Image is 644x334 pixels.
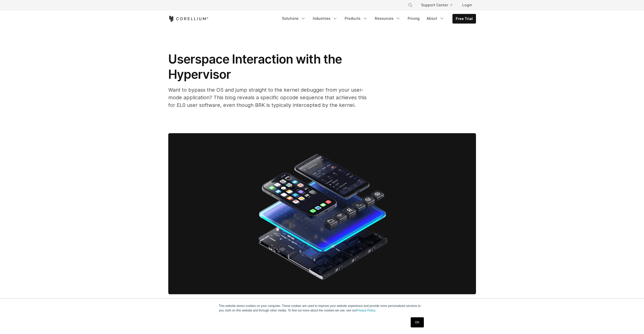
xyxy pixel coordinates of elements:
a: Corellium Home [168,16,209,22]
span: Want to bypass the OS and jump straight to the kernel debugger from your user-mode application? T... [168,87,367,108]
div: Navigation Menu [279,14,476,24]
p: This website stores cookies on your computer. These cookies are used to improve your website expe... [219,304,425,313]
a: About [424,14,447,23]
a: Industries [310,14,341,23]
a: Login [458,1,476,10]
a: Resources [372,14,404,23]
a: Privacy Policy. [357,309,376,312]
a: Products [342,14,371,23]
div: Navigation Menu [402,1,476,10]
a: OK [411,317,424,327]
img: Userspace Interaction with the Hypervisor [168,133,476,294]
span: Userspace Interaction with the Hypervisor [168,52,342,82]
a: Free Trial [453,14,476,23]
a: Pricing [405,14,423,23]
a: Support Center [417,1,456,10]
a: Solutions [279,14,309,23]
button: Search [406,1,415,10]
